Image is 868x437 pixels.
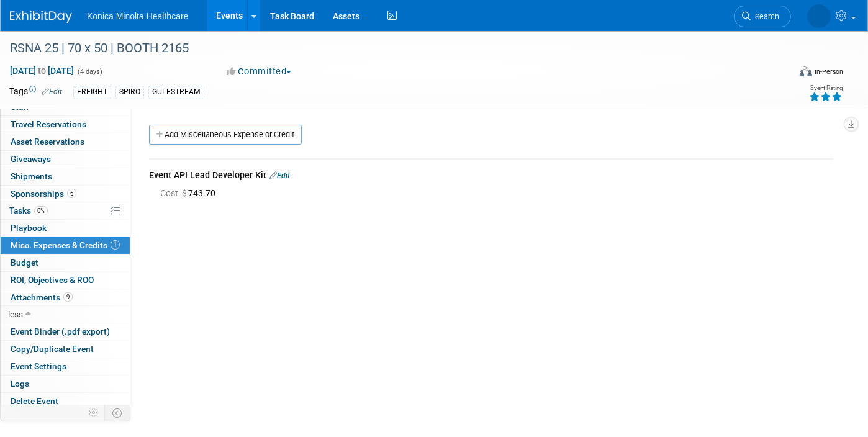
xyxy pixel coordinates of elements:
a: Playbook [1,220,130,237]
td: Toggle Event Tabs [105,405,130,421]
a: Travel Reservations [1,116,130,133]
span: Shipments [11,171,52,181]
span: Event Binder (.pdf export) [11,327,110,336]
a: Giveaways [1,151,130,168]
a: Add Miscellaneous Expense or Credit [149,125,302,145]
span: Logs [11,379,29,389]
div: FREIGHT [73,86,111,99]
span: 9 [63,292,73,302]
div: RSNA 25 | 70 x 50 | BOOTH 2165 [6,37,772,60]
span: less [8,309,23,319]
span: Delete Event [11,396,58,406]
div: Event Rating [809,85,843,91]
a: Sponsorships6 [1,186,130,202]
a: Edit [269,171,290,180]
a: ROI, Objectives & ROO [1,272,130,289]
a: Shipments [1,168,130,185]
span: Sponsorships [11,189,76,199]
a: less [1,306,130,323]
div: Event API Lead Developer Kit [149,169,834,184]
span: to [36,66,48,76]
a: Budget [1,255,130,271]
span: Playbook [11,223,47,233]
a: Tasks0% [1,202,130,219]
span: Asset Reservations [11,137,84,146]
span: Cost: $ [160,188,188,198]
img: Format-Inperson.png [800,66,812,76]
span: 6 [67,189,76,198]
span: Copy/Duplicate Event [11,344,94,354]
span: 1 [111,240,120,250]
div: In-Person [814,67,843,76]
a: Copy/Duplicate Event [1,341,130,358]
span: Travel Reservations [11,119,86,129]
span: Event Settings [11,361,66,371]
span: 743.70 [160,188,220,198]
span: Attachments [11,292,73,302]
span: Konica Minolta Healthcare [87,11,188,21]
div: SPIRO [115,86,144,99]
span: Budget [11,258,38,268]
button: Committed [222,65,296,78]
a: Misc. Expenses & Credits1 [1,237,130,254]
a: Edit [42,88,62,96]
span: Tasks [9,205,48,215]
a: Event Binder (.pdf export) [1,323,130,340]
span: ROI, Objectives & ROO [11,275,94,285]
div: GULFSTREAM [148,86,204,99]
td: Personalize Event Tab Strip [83,405,105,421]
span: (4 days) [76,68,102,76]
span: Search [751,12,779,21]
span: Giveaways [11,154,51,164]
a: Search [734,6,791,27]
span: [DATE] [DATE] [9,65,75,76]
span: Misc. Expenses & Credits [11,240,120,250]
a: Event Settings [1,358,130,375]
a: Asset Reservations [1,133,130,150]
td: Tags [9,85,62,99]
a: Attachments9 [1,289,130,306]
a: Logs [1,376,130,392]
img: ExhibitDay [10,11,72,23]
div: Event Format [720,65,843,83]
a: Delete Event [1,393,130,410]
img: Annette O'Mahoney [807,4,831,28]
span: 0% [34,206,48,215]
